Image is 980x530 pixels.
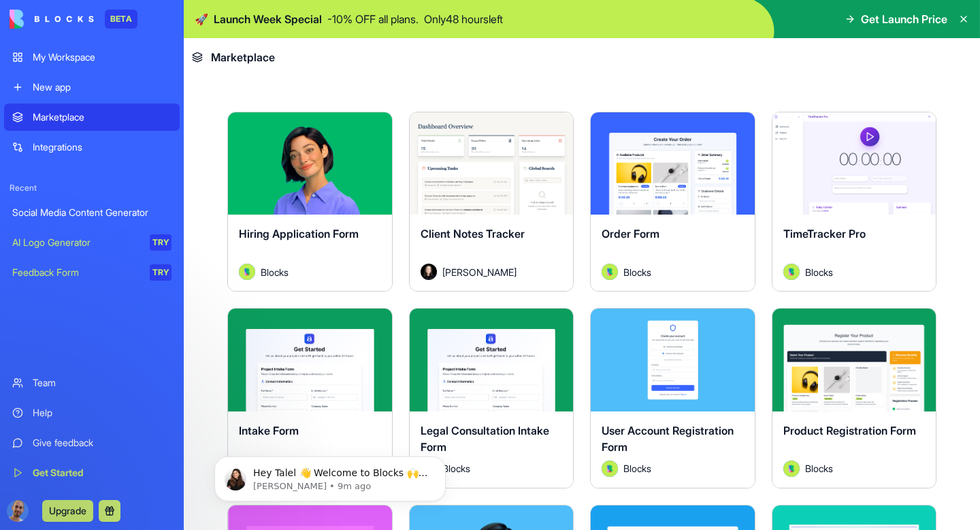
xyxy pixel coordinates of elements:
iframe: Intercom notifications message [194,428,466,523]
a: TimeTracker ProAvatarBlocks [772,112,937,292]
img: Avatar [602,264,618,280]
span: Client Notes Tracker [421,227,525,240]
span: Blocks [805,461,833,476]
span: Intake Form [239,424,299,437]
div: Team [33,376,171,390]
div: Marketplace [33,110,171,124]
span: Blocks [805,265,833,279]
a: User Account Registration FormAvatarBlocks [590,308,755,488]
img: Avatar [239,264,255,280]
div: Integrations [33,140,171,154]
div: AI Logo Generator [12,236,140,249]
a: Client Notes TrackerAvatar[PERSON_NAME] [409,112,574,292]
div: Social Media Content Generator [12,206,171,219]
div: Give feedback [33,436,171,450]
a: Give feedback [4,429,180,456]
p: - 10 % OFF all plans. [327,11,419,27]
a: Feedback FormTRY [4,259,180,286]
span: Order Form [602,227,659,240]
a: Order FormAvatarBlocks [590,112,755,292]
a: BETA [10,10,137,29]
a: New app [4,74,180,101]
div: Get Started [33,466,171,480]
img: Avatar [421,264,437,280]
a: Marketplace [4,104,180,131]
span: Blocks [261,265,289,279]
div: TRY [150,264,171,281]
img: Avatar [602,461,618,477]
p: Only 48 hours left [424,11,503,27]
div: New app [33,80,171,94]
a: Legal Consultation Intake FormAvatarBlocks [409,308,574,488]
div: Help [33,406,171,420]
a: Get Started [4,459,180,486]
div: TRY [150,234,171,251]
a: Help [4,399,180,426]
a: Integrations [4,134,180,161]
img: ACg8ocKN8zQ-EUFqYEj9U7VXQAKFyYL4T3H6X0Tet8D5UwAfEDZNIBM0=s96-c [7,500,29,522]
span: Recent [4,183,180,193]
a: Intake FormAvatarBlocks [227,308,393,488]
a: Product Registration FormAvatarBlocks [772,308,937,488]
span: Product Registration Form [783,424,916,437]
span: Marketplace [211,49,275,65]
button: Upgrade [42,500,93,522]
span: Blocks [623,265,651,279]
span: [PERSON_NAME] [442,265,517,279]
a: My Workspace [4,44,180,71]
div: BETA [105,10,137,29]
img: logo [10,10,94,29]
span: Get Launch Price [861,11,947,27]
a: Hiring Application FormAvatarBlocks [227,112,393,292]
img: Avatar [783,461,800,477]
a: Upgrade [42,503,93,517]
span: 🚀 [195,11,208,27]
span: TimeTracker Pro [783,227,866,240]
span: User Account Registration Form [602,424,734,454]
div: My Workspace [33,50,171,64]
img: Avatar [783,264,800,280]
a: Team [4,369,180,396]
a: Social Media Content Generator [4,199,180,226]
span: Blocks [623,461,651,476]
span: Hiring Application Form [239,227,359,240]
span: Legal Consultation Intake Form [421,424,549,454]
div: Feedback Form [12,266,140,279]
span: Launch Week Special [214,11,322,27]
a: AI Logo GeneratorTRY [4,229,180,256]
